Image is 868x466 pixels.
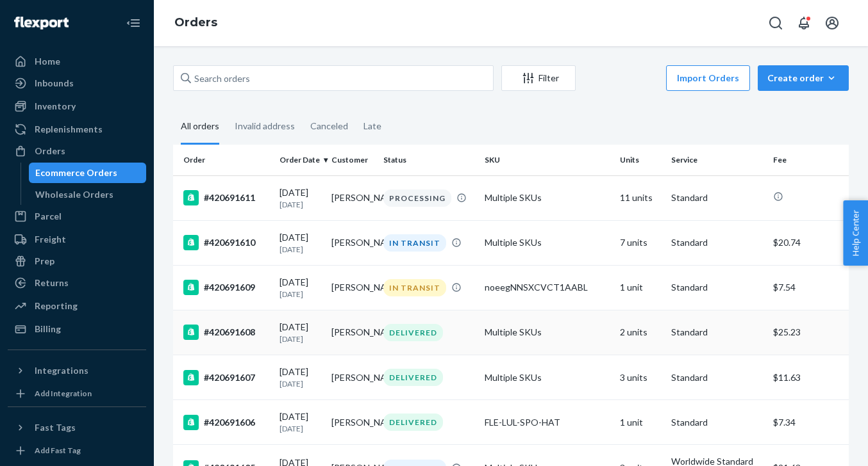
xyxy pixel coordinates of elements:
td: 7 units [615,220,667,265]
button: Integrations [8,360,146,381]
p: [DATE] [280,378,321,389]
td: $25.23 [768,310,849,355]
a: Prep [8,251,146,271]
p: [DATE] [280,423,321,434]
img: Flexport logo [14,17,69,29]
div: #420691610 [183,235,269,250]
a: Billing [8,319,146,339]
a: Add Integration [8,386,146,401]
button: Close Navigation [121,10,146,36]
th: SKU [480,145,615,175]
td: 1 unit [615,265,667,310]
td: 2 units [615,310,667,355]
div: Late [363,109,381,143]
button: Create order [758,65,849,91]
div: Add Integration [35,388,92,399]
div: Canceled [310,109,348,143]
ol: breadcrumbs [164,4,228,42]
input: Search orders [173,65,494,91]
div: Billing [35,323,61,335]
th: Fee [768,145,849,175]
div: Invalid address [235,109,295,143]
td: [PERSON_NAME] [326,310,378,355]
div: #420691609 [183,280,269,295]
div: Orders [35,145,65,157]
div: #420691608 [183,325,269,340]
a: Ecommerce Orders [29,163,147,183]
td: [PERSON_NAME] [326,265,378,310]
div: Filter [502,72,575,84]
p: [DATE] [280,333,321,344]
div: [DATE] [280,231,321,255]
div: #420691611 [183,190,269,205]
a: Inventory [8,96,146,116]
div: noeegNNSXCVCT1AABL [485,281,610,294]
div: Returns [35,277,69,289]
button: Import Orders [666,65,750,91]
div: #420691606 [183,415,269,430]
div: Inventory [35,100,76,113]
th: Status [378,145,480,175]
div: Add Fast Tag [35,445,81,456]
div: [DATE] [280,321,321,344]
button: Filter [501,65,576,91]
div: Ecommerce Orders [35,166,117,179]
div: Customer [331,154,373,165]
div: Fast Tags [35,421,76,434]
td: 11 units [615,175,667,220]
a: Replenishments [8,119,146,140]
a: Inbounds [8,73,146,93]
p: [DATE] [280,199,321,210]
button: Open notifications [791,10,817,36]
button: Fast Tags [8,417,146,438]
a: Returns [8,273,146,293]
div: Prep [35,255,54,268]
div: Home [35,55,60,68]
button: Open account menu [819,10,845,36]
div: Wholesale Orders [35,188,113,201]
a: Add Fast Tag [8,443,146,458]
td: [PERSON_NAME] [326,400,378,445]
th: Service [666,145,767,175]
td: Multiple SKUs [480,220,615,265]
div: Inbounds [35,77,74,90]
td: $7.34 [768,400,849,445]
td: [PERSON_NAME] [326,220,378,265]
th: Units [615,145,667,175]
button: Help Center [843,200,868,266]
div: Replenishments [35,123,103,136]
div: IN TRANSIT [383,234,446,252]
a: Orders [8,141,146,161]
div: DELIVERED [383,324,443,341]
div: DELIVERED [383,414,443,431]
p: Standard [671,281,762,294]
p: Standard [671,236,762,249]
div: Integrations [35,364,88,377]
p: [DATE] [280,289,321,300]
div: Reporting [35,300,78,312]
div: [DATE] [280,186,321,210]
p: [DATE] [280,244,321,255]
th: Order [173,145,274,175]
button: Open Search Box [763,10,789,36]
td: $11.63 [768,355,849,400]
div: IN TRANSIT [383,279,446,296]
td: $20.74 [768,220,849,265]
a: Parcel [8,206,146,227]
div: Parcel [35,210,62,223]
a: Reporting [8,296,146,316]
a: Wholesale Orders [29,184,147,205]
td: Multiple SKUs [480,310,615,355]
a: Home [8,51,146,72]
div: DELIVERED [383,369,443,386]
p: Standard [671,326,762,339]
td: [PERSON_NAME] [326,175,378,220]
td: 1 unit [615,400,667,445]
div: #420691607 [183,370,269,385]
div: Freight [35,233,66,246]
a: Orders [174,15,217,29]
td: Multiple SKUs [480,355,615,400]
p: Standard [671,371,762,384]
div: PROCESSING [383,189,451,207]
